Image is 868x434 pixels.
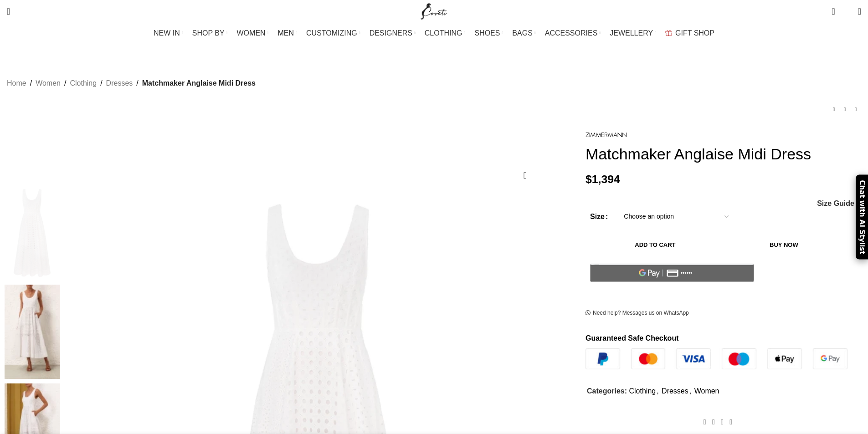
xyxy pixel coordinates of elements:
[842,2,851,20] div: My Wishlist
[586,145,861,163] h1: Matchmaker Anglaise Midi Dress
[681,270,693,276] text: ••••••
[237,24,269,42] a: WOMEN
[512,29,532,37] span: BAGS
[629,387,656,395] a: Clothing
[5,285,60,379] img: Zimmermann dresses
[512,24,535,42] a: BAGS
[657,385,658,397] span: ,
[142,77,256,89] span: Matchmaker Anglaise Midi Dress
[665,24,714,42] a: GIFT SHOP
[586,334,679,342] strong: Guaranteed Safe Checkout
[590,211,608,223] label: Size
[370,24,416,42] a: DESIGNERS
[850,104,861,115] a: Next product
[586,133,627,138] img: Zimmermann
[7,77,256,89] nav: Breadcrumb
[587,387,627,395] span: Categories:
[545,29,598,37] span: ACCESSORIES
[306,24,360,42] a: CUSTOMIZING
[817,200,854,207] span: Size Guide
[675,29,714,37] span: GIFT SHOP
[590,235,720,255] button: Add to cart
[474,29,500,37] span: SHOES
[586,310,689,317] a: Need help? Messages us on WhatsApp
[700,415,709,429] a: Facebook social link
[154,29,180,37] span: NEW IN
[694,387,719,395] a: Women
[817,200,854,207] a: Size Guide
[192,24,228,42] a: SHOP BY
[106,77,133,89] a: Dresses
[844,9,851,16] span: 0
[36,77,61,89] a: Women
[832,5,839,11] span: 0
[610,24,656,42] a: JEWELLERY
[545,24,601,42] a: ACCESSORIES
[474,24,503,42] a: SHOES
[192,29,225,37] span: SHOP BY
[419,7,449,15] a: Site logo
[425,24,466,42] a: CLOTHING
[5,185,60,280] img: Zimmermann dress
[689,385,691,397] span: ,
[586,348,847,369] img: guaranteed-safe-checkout-bordered.j
[2,2,15,20] a: Search
[370,29,412,37] span: DESIGNERS
[278,24,297,42] a: MEN
[586,173,592,185] span: $
[610,29,653,37] span: JEWELLERY
[278,29,294,37] span: MEN
[709,415,718,429] a: X social link
[154,24,183,42] a: NEW IN
[2,24,866,42] div: Main navigation
[306,29,357,37] span: CUSTOMIZING
[425,29,462,37] span: CLOTHING
[586,173,620,185] bdi: 1,394
[70,77,97,89] a: Clothing
[7,77,26,89] a: Home
[662,387,688,395] a: Dresses
[718,415,726,429] a: Pinterest social link
[725,235,843,255] button: Buy now
[827,2,839,20] a: 0
[590,264,754,282] button: Pay with GPay
[665,30,672,36] img: GiftBag
[237,29,266,37] span: WOMEN
[727,415,735,429] a: WhatsApp social link
[828,104,839,115] a: Previous product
